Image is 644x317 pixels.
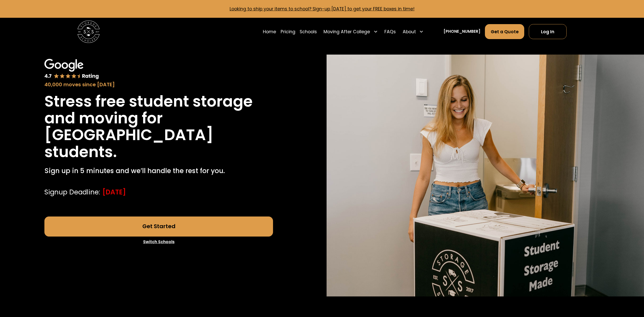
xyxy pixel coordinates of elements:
[44,216,273,237] a: Get Started
[44,143,117,160] h1: students.
[44,59,99,80] img: Google 4.7 star rating
[444,29,480,35] a: [PHONE_NUMBER]
[77,21,100,43] img: Storage Scholars main logo
[400,24,426,39] div: About
[44,81,273,89] div: 40,000 moves since [DATE]
[44,237,273,247] a: Switch Schools
[77,21,100,43] a: home
[44,126,213,143] h1: [GEOGRAPHIC_DATA]
[384,24,396,39] a: FAQs
[485,24,524,39] a: Get a Quote
[230,6,415,12] a: Looking to ship your items to school? Sign-up [DATE] to get your FREE boxes in time!
[44,93,273,127] h1: Stress free student storage and moving for
[321,24,380,39] div: Moving After College
[529,24,567,39] a: Log In
[300,24,317,39] a: Schools
[403,28,416,35] div: About
[102,187,126,197] div: [DATE]
[327,55,644,296] img: Storage Scholars will have everything waiting for you in your room when you arrive to campus.
[324,28,370,35] div: Moving After College
[263,24,276,39] a: Home
[281,24,295,39] a: Pricing
[44,166,225,176] p: Sign up in 5 minutes and we’ll handle the rest for you.
[44,187,100,197] div: Signup Deadline:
